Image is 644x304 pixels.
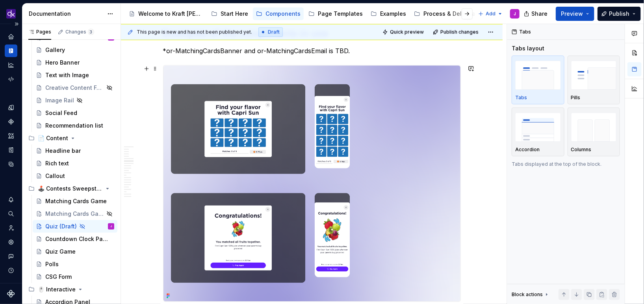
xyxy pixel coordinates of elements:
[45,147,81,155] div: Headline bar
[609,10,629,18] span: Publish
[5,115,17,128] a: Components
[33,220,117,233] a: Quiz (Draft)J
[126,7,206,20] a: Welcome to Kraft [PERSON_NAME]
[515,146,540,153] p: Accordion
[33,82,117,94] a: Creative Content Feed
[33,271,117,283] a: CSG Form
[5,130,17,142] a: Assets
[45,84,104,92] div: Creative Content Feed
[514,11,516,17] div: J
[208,7,251,20] a: Start Here
[380,10,406,18] div: Examples
[512,161,620,167] p: Tabs displayed at the top of the block.
[163,65,460,301] img: 4473969a-3f16-44f7-875f-36761ac7ad0f.png
[367,7,409,20] a: Examples
[33,119,117,132] a: Recommendation list
[512,44,544,52] div: Tabs layout
[5,236,17,248] a: Settings
[33,170,117,182] a: Callout
[5,44,17,57] a: Documentation
[221,10,248,18] div: Start Here
[512,289,550,300] div: Block actions
[138,10,203,18] div: Welcome to Kraft [PERSON_NAME]
[571,95,581,101] p: Pills
[6,9,16,19] img: 0784b2da-6f85-42e6-8793-4468946223dc.png
[5,73,17,85] a: Code automation
[38,285,76,293] div: 🖱️ Interactive
[45,260,59,268] div: Polls
[25,182,117,195] div: 🕹️ Contests Sweepstakes Games
[25,132,117,145] div: 📄 Content
[5,144,17,156] div: Storybook stories
[7,290,15,298] svg: Supernova Logo
[45,159,69,167] div: Rich text
[5,250,17,263] button: Contact support
[431,26,482,37] button: Publish changes
[253,7,304,20] a: Components
[512,56,564,104] button: placeholderTabs
[33,233,117,245] a: Countdown Clock Panel
[45,210,104,218] div: Matching Cards Game (Draft)
[33,44,117,56] a: Gallery
[65,29,94,35] div: Changes
[512,291,543,298] div: Block actions
[45,46,65,54] div: Gallery
[33,145,117,157] a: Headline bar
[561,10,583,18] span: Preview
[5,222,17,234] a: Invite team
[29,10,103,18] div: Documentation
[568,56,620,104] button: placeholderPills
[515,61,561,89] img: placeholder
[5,101,17,114] a: Design tokens
[5,30,17,43] a: Home
[515,95,527,101] p: Tabs
[5,193,17,206] button: Notifications
[305,7,366,20] a: Page Templates
[33,245,117,258] a: Quiz Game
[163,46,461,56] p: *or-MatchingCardsBanner and or-MatchingCardsEmail is TBD.
[33,195,117,208] a: Matching Cards Game
[380,26,427,37] button: Quick preview
[33,157,117,170] a: Rich text
[440,29,479,35] span: Publish changes
[531,10,547,18] span: Share
[38,185,103,193] div: 🕹️ Contests Sweepstakes Games
[33,208,117,220] a: Matching Cards Game (Draft)
[571,146,592,153] p: Columns
[45,172,65,180] div: Callout
[5,59,17,71] a: Analytics
[556,7,594,21] button: Preview
[5,208,17,220] button: Search ⌘K
[423,10,487,18] div: Process & Deliverables
[33,69,117,82] a: Text with Image
[512,108,564,156] button: placeholderAccordion
[45,235,110,243] div: Countdown Clock Panel
[137,29,252,35] span: This page is new and has not been published yet.
[45,222,77,230] div: Quiz (Draft)
[390,29,424,35] span: Quick preview
[411,7,490,20] a: Process & Deliverables
[45,273,72,281] div: CSG Form
[45,71,89,79] div: Text with Image
[33,107,117,119] a: Social Feed
[38,134,68,142] div: 📄 Content
[45,96,74,104] div: Image Rail
[45,248,76,256] div: Quiz Game
[5,158,17,171] div: Data sources
[25,283,117,296] div: 🖱️ Interactive
[45,109,77,117] div: Social Feed
[33,56,117,69] a: Hero Banner
[571,61,617,89] img: placeholder
[486,11,496,17] span: Add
